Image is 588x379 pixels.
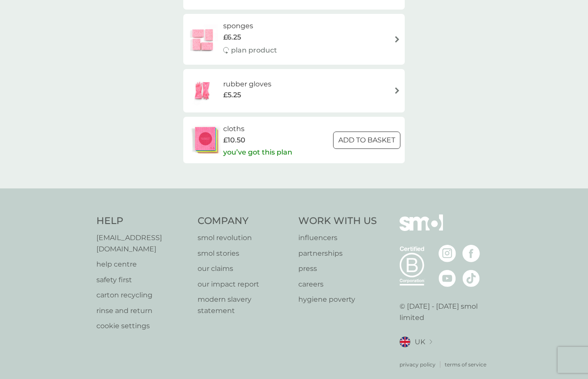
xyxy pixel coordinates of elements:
[400,301,492,323] p: © [DATE] - [DATE] smol limited
[400,360,436,369] a: privacy policy
[445,360,486,369] a: terms of service
[96,305,189,316] a: rinse and return
[223,135,245,146] span: £10.50
[400,214,443,244] img: smol
[400,336,410,347] img: UK flag
[439,245,456,262] img: visit the smol Instagram page
[198,248,290,259] a: smol stories
[333,132,400,149] button: ADD TO BASKET
[298,232,377,244] a: influencers
[96,214,189,228] h4: Help
[96,290,189,301] a: carton recycling
[198,263,290,274] a: our claims
[96,320,189,332] a: cookie settings
[439,270,456,287] img: visit the smol Youtube page
[96,259,189,270] a: help centre
[298,214,377,228] h4: Work With Us
[223,147,292,158] p: you’ve got this plan
[231,45,277,56] p: plan product
[188,76,218,106] img: rubber gloves
[223,32,241,43] span: £6.25
[298,279,377,290] a: careers
[198,214,290,228] h4: Company
[188,125,223,155] img: cloths
[223,79,271,90] h6: rubber gloves
[462,270,480,287] img: visit the smol Tiktok page
[188,24,218,55] img: sponges
[198,232,290,244] a: smol revolution
[394,36,400,43] img: arrow right
[298,263,377,274] a: press
[96,232,189,254] a: [EMAIL_ADDRESS][DOMAIN_NAME]
[198,279,290,290] a: our impact report
[462,245,480,262] img: visit the smol Facebook page
[415,336,425,348] span: UK
[338,135,395,146] p: ADD TO BASKET
[198,294,290,316] a: modern slavery statement
[394,87,400,94] img: arrow right
[223,123,292,135] h6: cloths
[298,294,377,305] a: hygiene poverty
[223,89,241,101] span: £5.25
[223,20,277,32] h6: sponges
[96,274,189,286] a: safety first
[298,248,377,259] a: partnerships
[429,339,432,344] img: select a new location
